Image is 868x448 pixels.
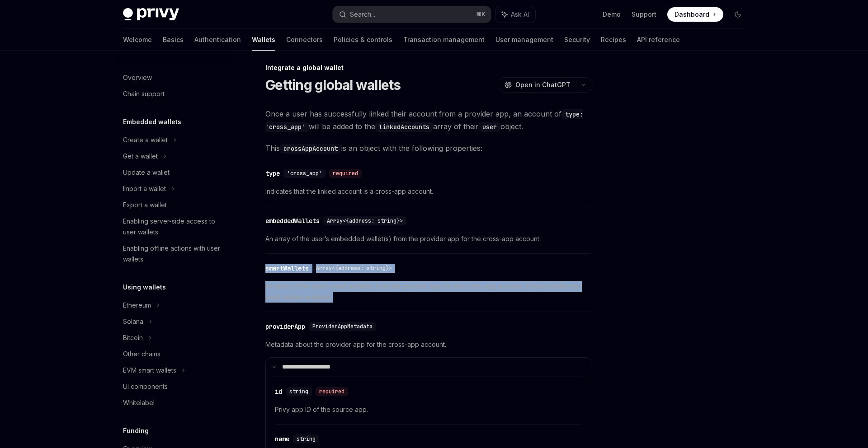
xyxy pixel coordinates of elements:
a: API reference [637,29,680,51]
span: string [289,388,308,395]
button: Toggle dark mode [731,7,745,22]
div: Other chains [123,349,160,359]
a: Transaction management [403,29,485,51]
a: Whitelabel [116,395,231,411]
a: Demo [603,10,621,19]
div: Ethereum [123,300,151,311]
img: dark logo [123,8,179,21]
a: Connectors [286,29,323,51]
span: Ask AI [511,10,529,19]
a: Welcome [123,29,152,51]
a: Export a wallet [116,197,231,213]
div: Get a wallet [123,151,158,162]
button: Open in ChatGPT [499,77,576,93]
span: Privy app ID of the source app. [275,404,582,415]
span: Dashboard [675,10,709,19]
button: Ask AI [495,6,535,23]
div: smartWallets [265,264,309,273]
div: Import a wallet [123,183,166,194]
a: Authentication [194,29,241,51]
div: required [316,387,348,396]
span: ProviderAppMetadata [312,323,373,330]
span: Once a user has successfully linked their account from a provider app, an account of will be adde... [265,107,591,133]
code: crossAppAccount [280,144,341,154]
a: Other chains [116,346,231,362]
div: Create a wallet [123,135,168,145]
a: Support [632,10,656,19]
div: Bitcoin [123,332,143,343]
code: linkedAccounts [375,122,433,132]
a: Update a wallet [116,164,231,181]
div: Enabling server-side access to user wallets [123,216,226,238]
h5: Embedded wallets [123,117,181,127]
div: required [329,169,362,178]
span: ⌘ K [476,11,486,18]
code: user [479,122,500,132]
div: name [275,434,289,443]
a: Recipes [601,29,626,51]
a: Dashboard [667,7,723,22]
div: Integrate a global wallet [265,63,591,72]
div: Export a wallet [123,200,167,210]
a: Basics [163,29,184,51]
a: Chain support [116,86,231,102]
div: Update a wallet [123,167,170,178]
div: type [265,169,280,178]
div: Solana [123,316,143,327]
div: UI components [123,381,168,392]
div: Enabling offline actions with user wallets [123,243,226,265]
span: An array of the user’s embedded wallet(s) from the provider app for the cross-app account. [265,233,591,244]
a: Enabling server-side access to user wallets [116,213,231,240]
a: Overview [116,70,231,86]
span: Indicates that the linked account is a cross-app account. [265,186,591,197]
h1: Getting global wallets [265,77,401,93]
span: Array<{address: string}> [316,265,392,272]
span: This is an object with the following properties: [265,142,591,154]
div: Search... [350,9,375,20]
div: providerApp [265,322,305,331]
span: string [297,435,316,443]
button: Search...⌘K [333,6,491,23]
a: Enabling offline actions with user wallets [116,240,231,267]
span: Array<{address: string}> [327,217,403,224]
span: 'cross_app' [287,170,322,177]
div: EVM smart wallets [123,365,176,376]
a: Security [564,29,590,51]
div: Overview [123,72,152,83]
a: Wallets [252,29,275,51]
a: User management [495,29,553,51]
h5: Funding [123,425,149,436]
span: Metadata about the provider app for the cross-app account. [265,339,591,350]
div: id [275,387,282,396]
a: Policies & controls [334,29,392,51]
div: Chain support [123,89,165,99]
a: UI components [116,378,231,395]
span: Open in ChatGPT [515,80,571,89]
span: An array of the user’s smart wallet(s) from the provider app for the cross-app account, if the pr... [265,281,591,303]
div: embeddedWallets [265,216,320,225]
div: Whitelabel [123,397,155,408]
h5: Using wallets [123,282,166,293]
